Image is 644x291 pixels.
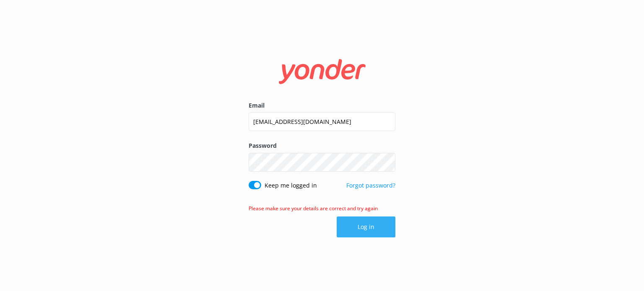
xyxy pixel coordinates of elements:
[249,112,395,131] input: user@emailaddress.com
[249,205,378,212] span: Please make sure your details are correct and try again
[249,141,395,150] label: Password
[346,181,395,189] a: Forgot password?
[265,181,317,190] label: Keep me logged in
[337,216,395,237] button: Log in
[379,154,395,170] button: Show password
[249,101,395,110] label: Email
